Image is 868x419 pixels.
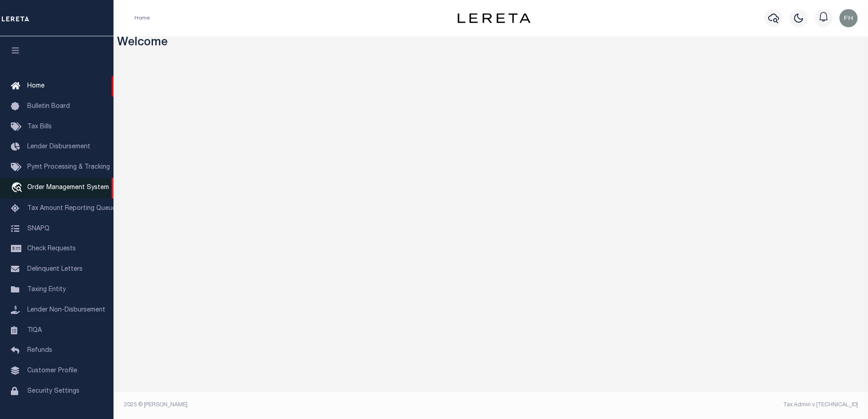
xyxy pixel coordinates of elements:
[27,368,77,374] span: Customer Profile
[27,307,105,313] span: Lender Non-Disbursement
[27,327,42,333] span: TIQA
[27,144,90,150] span: Lender Disbursement
[27,83,44,89] span: Home
[458,13,530,23] img: logo-dark.svg
[117,36,865,50] h3: Welcome
[27,103,70,110] span: Bulletin Board
[839,9,858,27] img: svg+xml;base64,PHN2ZyB4bWxucz0iaHR0cDovL3d3dy53My5vcmcvMjAwMC9zdmciIHBvaW50ZXItZXZlbnRzPSJub25lIi...
[27,185,109,191] span: Order Management System
[117,401,491,409] div: 2025 © [PERSON_NAME].
[27,225,49,232] span: SNAPQ
[134,14,150,22] li: Home
[27,205,116,212] span: Tax Amount Reporting Queue
[27,246,76,252] span: Check Requests
[27,164,110,171] span: Pymt Processing & Tracking
[27,287,66,293] span: Taxing Entity
[27,266,83,273] span: Delinquent Letters
[27,347,52,354] span: Refunds
[27,388,79,395] span: Security Settings
[27,124,52,130] span: Tax Bills
[11,182,25,194] i: travel_explore
[498,401,858,409] div: Tax Admin v.[TECHNICAL_ID]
